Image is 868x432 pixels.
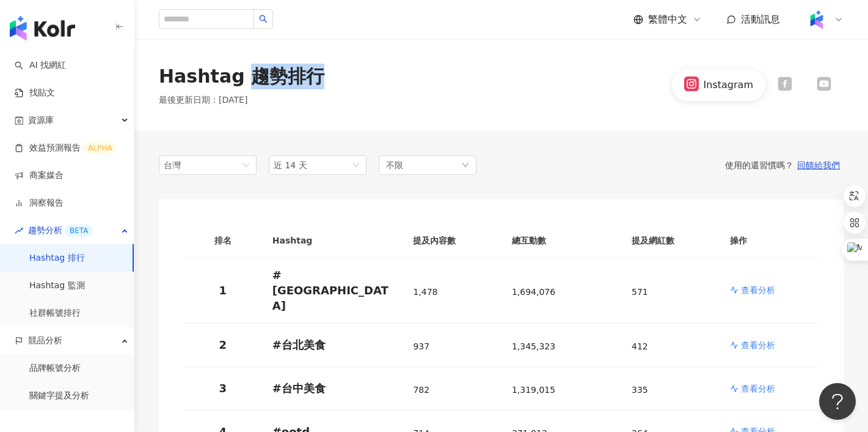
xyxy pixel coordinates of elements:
[272,267,394,314] p: # [GEOGRAPHIC_DATA]
[476,160,844,171] div: 使用的還習慣嗎？
[272,337,394,352] p: # 台北美食
[512,341,555,351] span: 1,345,323
[413,287,437,297] span: 1,478
[259,15,268,23] span: search
[28,217,93,244] span: 趨勢分析
[413,385,429,395] span: 782
[15,197,64,209] a: 洞察報告
[28,106,54,134] span: 資源庫
[741,284,775,296] p: 查看分析
[403,224,501,258] th: 提及內容數
[272,381,394,396] p: # 台中美食
[159,94,324,106] p: 最後更新日期 ： [DATE]
[512,385,555,395] span: 1,319,015
[819,383,856,420] iframe: Help Scout Beacon - Open
[730,382,809,395] a: 查看分析
[183,224,263,258] th: 排名
[193,381,253,396] p: 3
[28,327,62,354] span: 競品分析
[29,390,89,402] a: 關鍵字提及分析
[386,158,403,172] span: 不限
[15,226,23,235] span: rise
[15,59,66,72] a: searchAI 找網紅
[15,169,64,182] a: 商案媒合
[164,156,203,174] div: 台灣
[622,224,720,258] th: 提及網紅數
[10,16,75,40] img: logo
[741,339,775,351] p: 查看分析
[648,13,687,26] span: 繁體中文
[263,224,404,258] th: Hashtag
[720,224,819,258] th: 操作
[29,362,81,374] a: 品牌帳號分析
[29,280,85,292] a: Hashtag 監測
[512,287,555,297] span: 1,694,076
[413,341,429,351] span: 937
[793,160,844,171] button: 回饋給我們
[741,382,775,395] p: 查看分析
[15,142,117,154] a: 效益預測報告ALPHA
[632,385,648,395] span: 335
[29,307,81,319] a: 社群帳號排行
[193,337,253,352] p: 2
[193,283,253,298] p: 1
[65,225,93,237] div: BETA
[159,64,324,89] div: Hashtag 趨勢排行
[15,87,55,99] a: 找貼文
[502,224,622,258] th: 總互動數
[730,284,809,296] a: 查看分析
[274,160,307,170] span: 近 14 天
[29,252,85,264] a: Hashtag 排行
[632,287,648,297] span: 571
[462,162,469,169] span: down
[632,341,648,351] span: 412
[805,8,828,31] img: Kolr%20app%20icon%20%281%29.png
[730,339,809,351] a: 查看分析
[704,78,753,92] div: Instagram
[741,13,780,25] span: 活動訊息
